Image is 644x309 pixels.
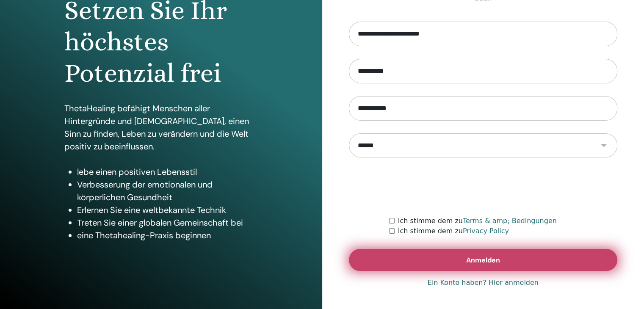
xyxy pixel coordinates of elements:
[349,249,618,271] button: Anmelden
[77,216,258,229] li: Treten Sie einer globalen Gemeinschaft bei
[398,216,557,226] label: Ich stimme dem zu
[463,217,557,225] a: Terms & amp; Bedingungen
[77,166,258,178] li: lebe einen positiven Lebensstil
[64,102,258,153] p: ThetaHealing befähigt Menschen aller Hintergründe und [DEMOGRAPHIC_DATA], einen Sinn zu finden, L...
[419,170,547,203] iframe: reCAPTCHA
[77,204,258,216] li: Erlernen Sie eine weltbekannte Technik
[463,227,509,235] a: Privacy Policy
[398,226,509,236] label: Ich stimme dem zu
[428,278,539,288] a: Ein Konto haben? Hier anmelden
[77,178,258,204] li: Verbesserung der emotionalen und körperlichen Gesundheit
[466,256,500,265] span: Anmelden
[77,229,258,242] li: eine Thetahealing-Praxis beginnen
